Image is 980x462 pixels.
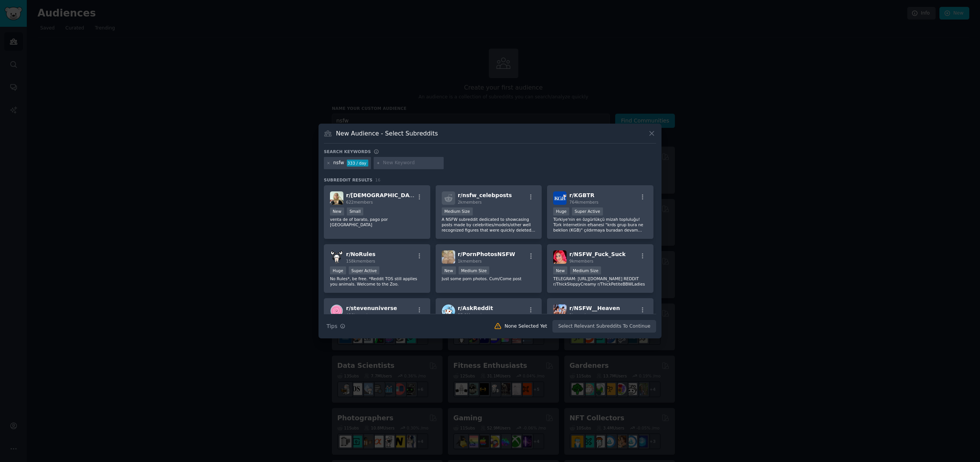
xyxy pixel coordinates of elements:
div: Medium Size [442,207,473,215]
img: PornPhotosNSFW [442,250,455,264]
div: Medium Size [570,266,601,274]
span: r/ stevenuniverse [346,305,397,311]
img: NoRules [330,250,343,264]
span: 622 members [346,200,373,204]
span: 426k members [346,313,375,317]
p: TELEGRAM: [URL][DOMAIN_NAME] REDDIT r/ThickSloppyCreamy r/ThickPetiteBBWLadies [553,276,647,287]
img: NSFW_Fuck_Suck [553,250,567,264]
span: Tips [327,322,337,330]
div: New [553,266,567,274]
span: 2k members [569,313,593,317]
p: No Rules*, be free. *Reddit TOS still applies you animals. Welcome to the Zoo. [330,276,424,287]
span: r/ NSFW_Fuck_Suck [569,251,626,257]
div: Huge [330,266,346,274]
span: 57.0M members [458,313,489,317]
div: Small [347,207,363,215]
img: NSFW__Heaven [553,304,567,318]
p: venta de of barato, pago por [GEOGRAPHIC_DATA] [330,217,424,227]
span: Subreddit Results [324,177,372,183]
h3: New Audience - Select Subreddits [336,129,438,137]
div: New [442,266,456,274]
img: KGBTR [553,191,567,205]
div: nsfw [333,160,344,167]
h3: Search keywords [324,149,371,154]
div: Huge [553,207,569,215]
span: r/ AskReddit [458,305,493,311]
p: A NSFW subreddit dedicated to showcasing posts made by celebrities/models/other well recognized f... [442,217,536,233]
span: r/ KGBTR [569,192,594,198]
span: r/ PornPhotosNSFW [458,251,515,257]
span: r/ NSFW__Heaven [569,305,620,311]
div: Super Active [349,266,380,274]
span: r/ nsfw_celebposts [458,192,512,198]
span: r/ [DEMOGRAPHIC_DATA] [346,192,419,198]
img: AskReddit [442,304,455,318]
span: 9k members [569,259,593,263]
input: New Keyword [383,160,441,167]
p: Just some porn photos. Cum/Come post [442,276,536,281]
span: 764k members [569,200,598,204]
div: 333 / day [347,160,368,167]
span: r/ NoRules [346,251,376,257]
div: New [330,207,344,215]
div: Super Active [572,207,603,215]
div: None Selected Yet [505,323,547,330]
img: stevenuniverse [330,304,343,318]
span: 158k members [346,259,375,263]
span: 1k members [458,259,482,263]
span: 2k members [458,200,482,204]
p: Türkiye'nin en özgürlükçü mizah topluluğu! Türk internetinin efsanesi "krds grup bura ne beklion ... [553,217,647,233]
img: Latinas_Nsfw_ [330,191,343,205]
span: 16 [375,178,381,182]
div: Medium Size [459,266,490,274]
button: Tips [324,320,348,333]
